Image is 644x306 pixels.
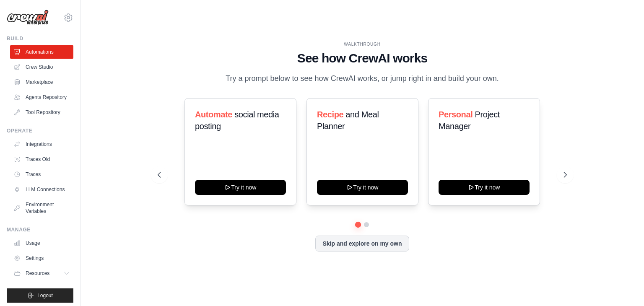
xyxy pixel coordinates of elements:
button: Try it now [195,180,286,195]
a: Crew Studio [10,60,73,74]
a: Traces Old [10,153,73,166]
button: Skip and explore on my own [315,236,409,252]
span: Personal [439,110,473,119]
span: Resources [26,270,49,277]
button: Logout [7,288,73,303]
a: Integrations [10,137,73,151]
span: Automate [195,110,232,119]
a: Settings [10,252,73,265]
a: Automations [10,45,73,59]
a: Environment Variables [10,198,73,218]
a: Tool Repository [10,106,73,119]
p: Try a prompt below to see how CrewAI works, or jump right in and build your own. [221,73,503,85]
span: Recipe [317,110,343,119]
a: Usage [10,236,73,250]
a: Marketplace [10,75,73,89]
div: Manage [7,226,73,233]
a: LLM Connections [10,183,73,196]
iframe: Chat Widget [602,266,644,306]
button: Try it now [317,180,408,195]
div: Build [7,35,73,42]
span: Logout [37,292,53,299]
button: Resources [10,267,73,280]
div: Operate [7,127,73,134]
div: WALKTHROUGH [158,41,567,47]
a: Traces [10,168,73,181]
a: Agents Repository [10,91,73,104]
span: social media posting [195,110,279,131]
h1: See how CrewAI works [158,51,567,66]
img: Logo [7,10,49,26]
span: and Meal Planner [317,110,379,131]
button: Try it now [439,180,530,195]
